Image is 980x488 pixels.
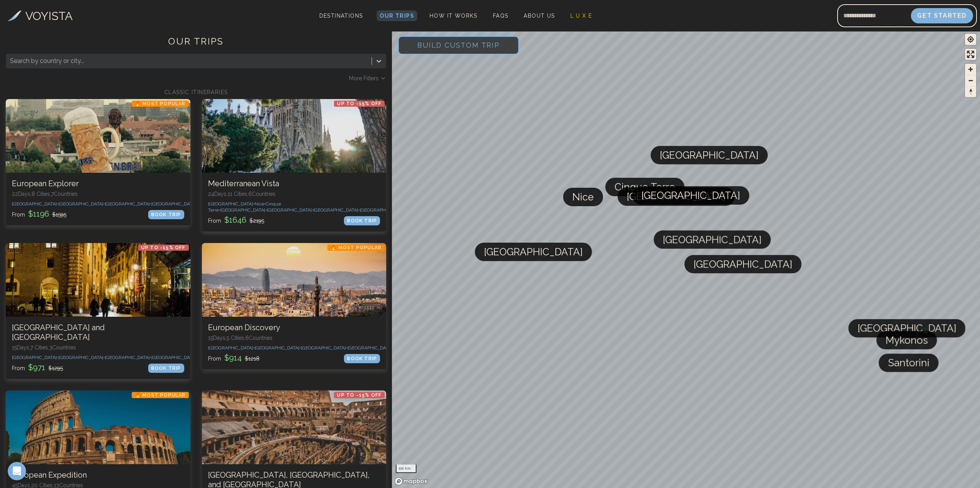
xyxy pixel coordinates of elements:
h1: OUR TRIPS [6,35,386,54]
span: $ 971 [26,363,47,372]
span: [GEOGRAPHIC_DATA] • [347,345,394,351]
span: [GEOGRAPHIC_DATA] • [151,355,198,360]
span: [GEOGRAPHIC_DATA] [660,146,759,164]
a: European Explorer🔥 Most PopularEuropean Explorer22Days,8 Cities,7Countries[GEOGRAPHIC_DATA]•[GEOG... [6,99,190,225]
h3: Mediterranean Vista [208,179,380,189]
button: Build Custom Trip [398,36,519,55]
p: From [12,362,63,373]
img: Voyista Logo [7,10,21,21]
p: From [12,208,66,219]
p: 🔥 Most Popular [132,392,189,398]
span: [GEOGRAPHIC_DATA] [641,186,740,205]
a: Mediterranean VistaUp to -15% OFFMediterranean Vista24Days,11 Cities,6Countries[GEOGRAPHIC_DATA]•... [202,99,387,232]
p: From [208,215,264,225]
h3: VOYISTA [25,7,73,25]
span: Cinque Terre [615,178,675,196]
span: About Us [524,13,555,19]
p: From [208,352,259,363]
p: 🔥 Most Popular [327,245,385,251]
p: 🔥 Most Popular [132,101,189,107]
span: Destinations [316,10,366,32]
span: [GEOGRAPHIC_DATA] • [208,201,255,207]
span: [GEOGRAPHIC_DATA] • [58,201,105,207]
span: Santorini [888,354,929,372]
span: $ 1595 [52,212,66,218]
p: 22 Days, 8 Cities, 7 Countr ies [12,190,184,198]
a: Mapbox homepage [394,477,428,486]
span: Nice • [255,201,266,207]
span: [GEOGRAPHIC_DATA] • [151,201,198,207]
span: Reset bearing to north [965,86,976,97]
div: BOOK TRIP [148,210,184,219]
span: [GEOGRAPHIC_DATA] • [208,345,255,351]
span: $ 1646 [223,215,248,225]
span: [GEOGRAPHIC_DATA] [484,243,583,261]
span: Nice [572,188,594,206]
span: [GEOGRAPHIC_DATA] • [220,207,267,213]
span: FAQs [493,13,509,19]
p: 15 Days, 7 Cities, 3 Countr ies [12,344,184,351]
h3: European Expedition [12,470,184,480]
a: How It Works [426,10,481,21]
span: [GEOGRAPHIC_DATA] • [301,345,347,351]
span: [GEOGRAPHIC_DATA] • [105,201,151,207]
span: [GEOGRAPHIC_DATA] [663,230,762,249]
iframe: Intercom live chat [8,462,26,480]
p: Up to -15% OFF [334,392,385,398]
button: Reset bearing to north [965,86,976,97]
div: BOOK TRIP [148,364,184,373]
div: BOOK TRIP [344,216,380,225]
p: Up to -15% OFF [334,101,385,107]
span: $ 914 [223,353,243,362]
span: Build Custom Trip [405,29,512,61]
span: [GEOGRAPHIC_DATA] • [360,207,406,213]
div: BOOK TRIP [344,354,380,363]
a: About Us [521,10,558,21]
span: More Filters [349,74,378,82]
a: Our Trips [377,10,417,21]
span: $ 2195 [250,218,264,224]
span: Our Trips [380,13,414,19]
h2: CLASSIC ITINERARIES [6,88,386,96]
button: Enter fullscreen [965,49,976,60]
span: [GEOGRAPHIC_DATA] • [58,355,105,360]
span: [GEOGRAPHIC_DATA] • [255,345,301,351]
span: How It Works [430,13,478,19]
span: $ 1295 [48,365,63,371]
span: [GEOGRAPHIC_DATA] • [313,207,360,213]
span: [GEOGRAPHIC_DATA] [858,319,956,337]
span: [GEOGRAPHIC_DATA] • [12,201,58,207]
h3: European Explorer [12,179,184,189]
p: Up to -15% OFF [138,245,189,251]
canvas: Map [392,30,980,488]
span: L U X E [570,13,592,19]
a: L U X E [567,10,595,21]
a: European Discovery🔥 Most PopularEuropean Discovery15Days,5 Cities,6Countries[GEOGRAPHIC_DATA]•[GE... [202,243,387,369]
h3: European Discovery [208,323,380,333]
span: [GEOGRAPHIC_DATA] • [267,207,313,213]
span: $ 1218 [245,356,259,362]
span: $ 1196 [26,209,51,218]
h3: [GEOGRAPHIC_DATA] and [GEOGRAPHIC_DATA] [12,323,184,342]
a: FAQs [490,10,512,21]
p: 24 Days, 11 Cities, 6 Countr ies [208,190,380,198]
div: 100 km [396,465,416,473]
button: Zoom in [965,64,976,75]
p: 15 Days, 5 Cities, 6 Countr ies [208,334,380,342]
button: Get Started [911,8,973,23]
span: [GEOGRAPHIC_DATA] [627,187,725,206]
a: VOYISTA [7,7,73,25]
button: Zoom out [965,75,976,86]
span: [GEOGRAPHIC_DATA] • [105,355,151,360]
button: Find my location [965,34,976,45]
input: Email address [837,7,911,25]
span: [GEOGRAPHIC_DATA] • [12,355,58,360]
span: [GEOGRAPHIC_DATA] [694,255,792,273]
span: Mykonos [886,331,928,349]
a: Italy and GreeceUp to -15% OFF[GEOGRAPHIC_DATA] and [GEOGRAPHIC_DATA]15Days,7 Cities,3Countries[G... [6,243,190,379]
